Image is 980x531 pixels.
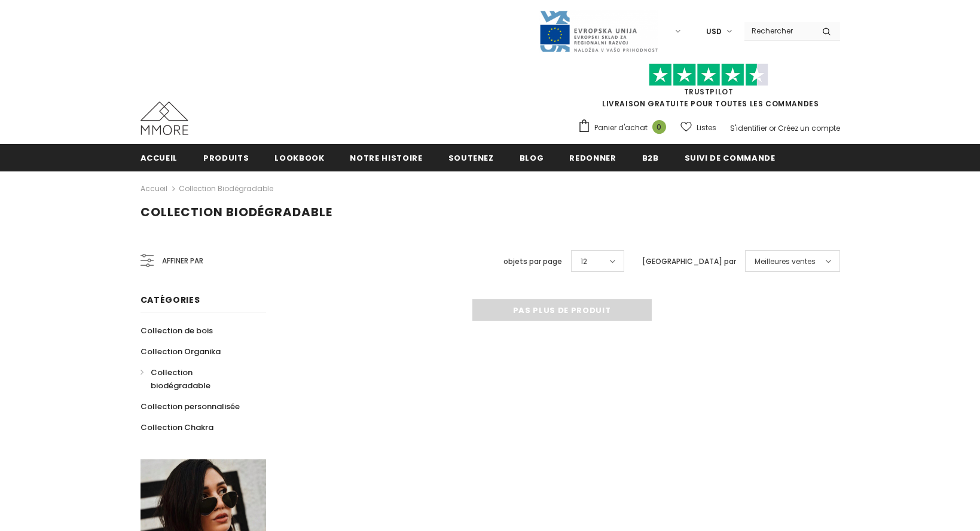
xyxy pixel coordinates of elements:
span: Produits [203,152,249,164]
label: objets par page [503,256,562,268]
span: Panier d'achat [594,122,648,134]
a: Redonner [569,144,616,171]
a: Accueil [141,144,178,171]
a: Listes [680,117,716,138]
span: Blog [520,152,544,164]
span: Accueil [141,152,178,164]
a: Lookbook [274,144,324,171]
span: soutenez [448,152,494,164]
span: or [769,123,776,133]
a: S'identifier [730,123,767,133]
span: B2B [642,152,659,164]
span: Affiner par [162,254,203,268]
span: 12 [581,256,587,268]
span: Suivi de commande [685,152,776,164]
img: Javni Razpis [539,10,658,53]
a: Collection biodégradable [179,183,273,194]
a: Collection personnalisée [141,396,240,417]
a: Notre histoire [350,144,422,171]
a: Suivi de commande [685,144,776,171]
a: Blog [520,144,544,171]
a: Collection Organika [141,341,221,362]
span: Collection de bois [141,325,213,336]
a: Collection Chakra [141,417,213,438]
input: Search Site [744,22,813,39]
a: Collection de bois [141,320,213,341]
span: Collection biodégradable [141,204,332,220]
span: Notre histoire [350,152,422,164]
span: LIVRAISON GRATUITE POUR TOUTES LES COMMANDES [578,69,840,109]
label: [GEOGRAPHIC_DATA] par [642,256,736,268]
span: Redonner [569,152,616,164]
span: Catégories [141,294,200,306]
img: Faites confiance aux étoiles pilotes [649,63,768,87]
span: Meilleures ventes [755,256,816,268]
span: Listes [697,122,716,134]
span: Collection biodégradable [151,367,210,391]
a: Produits [203,144,249,171]
a: Collection biodégradable [141,362,253,396]
a: Créez un compte [778,123,840,133]
span: Collection Organika [141,346,221,357]
span: Collection personnalisée [141,401,240,412]
span: USD [706,26,722,38]
a: B2B [642,144,659,171]
img: Cas MMORE [141,102,188,135]
a: Panier d'achat 0 [578,119,672,137]
a: soutenez [448,144,494,171]
a: Javni Razpis [539,26,658,36]
span: Lookbook [274,152,324,164]
a: Accueil [141,182,167,196]
a: TrustPilot [684,87,734,97]
span: 0 [652,120,666,134]
span: Collection Chakra [141,422,213,433]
